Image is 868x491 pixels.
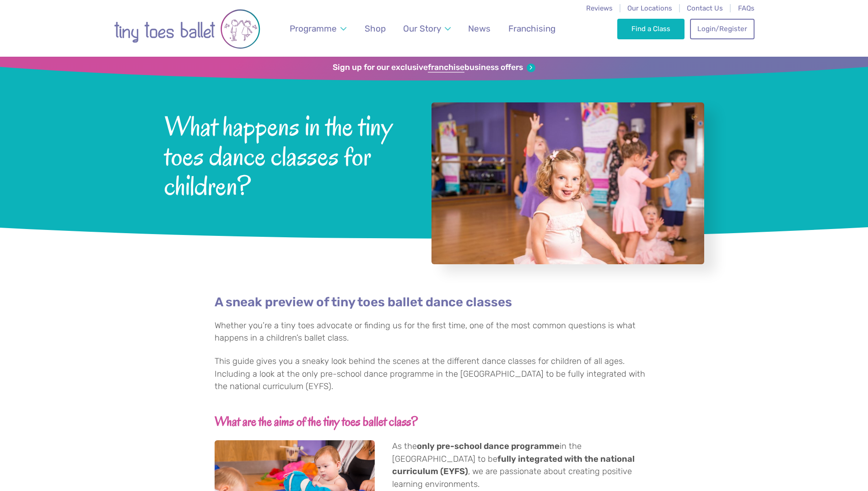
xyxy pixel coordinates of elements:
[360,18,390,39] a: Shop
[290,23,337,34] span: Programme
[403,23,441,34] span: Our Story
[215,355,654,393] p: This guide gives you a sneaky look behind the scenes at the different dance classes for children ...
[428,63,464,73] strong: franchise
[617,19,685,39] a: Find a Class
[738,4,755,12] a: FAQs
[687,4,723,12] a: Contact Us
[504,18,560,39] a: Franchising
[464,18,495,39] a: News
[114,6,260,52] img: tiny toes ballet
[392,454,635,477] strong: fully integrated with the national curriculum (EYFS)
[690,19,754,39] a: Login/Register
[333,63,535,73] a: Sign up for our exclusivefranchisebusiness offers
[627,4,672,12] a: Our Locations
[215,294,512,310] strong: A sneak preview of tiny toes ballet dance classes
[399,18,455,39] a: Our Story
[164,109,407,201] span: What happens in the tiny toes dance classes for children?
[215,440,654,491] p: As the in the [GEOGRAPHIC_DATA] to be , we are passionate about creating positive learning enviro...
[468,23,491,34] span: News
[365,23,386,34] span: Shop
[285,18,350,39] a: Programme
[215,413,418,430] strong: What are the aims of the tiny toes ballet class?
[586,4,613,12] a: Reviews
[417,441,560,451] strong: only pre-school dance programme
[215,320,654,345] p: Whether you’re a tiny toes advocate or finding us for the first time, one of the most common ques...
[508,23,555,34] span: Franchising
